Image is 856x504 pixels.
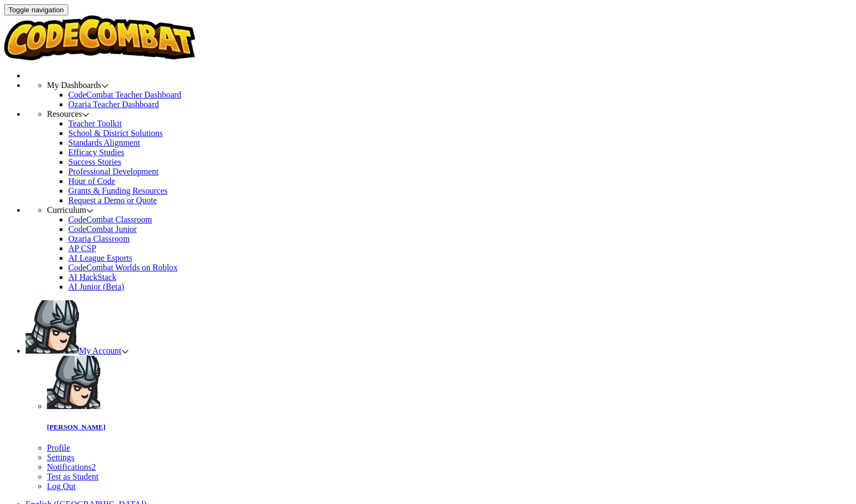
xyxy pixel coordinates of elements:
span: Notifications [47,462,92,471]
h5: [PERSON_NAME] [47,423,852,431]
a: Efficacy Studies [68,148,124,157]
a: AP CSP [68,244,96,253]
a: Success Stories [68,157,121,166]
a: AI League Esports [68,253,132,262]
button: Toggle navigation [4,4,68,15]
span: Curriculum [47,205,86,214]
a: Log Out [47,482,76,491]
a: Ozaria Classroom [68,234,130,243]
a: AI HackStack [68,273,116,282]
span: 2 [92,462,96,471]
a: Test as Student [47,472,99,481]
a: CodeCombat logo [4,53,195,62]
a: Request a Demo or Quote [68,196,157,205]
a: My Dashboards [47,81,108,90]
a: School & District Solutions [68,129,163,138]
a: Resources [47,109,89,118]
a: [PERSON_NAME] [47,402,852,431]
a: Profile [47,443,70,452]
a: Hour of Code [68,177,115,186]
span: Toggle navigation [9,6,64,14]
a: Grants & Funding Resources [68,186,167,195]
a: Ozaria Teacher Dashboard [68,100,159,109]
a: AI Junior (Beta) [68,282,124,291]
a: Professional Development [68,167,158,176]
a: Standards Alignment [68,138,140,147]
a: Settings [47,453,75,462]
span: Resources [47,109,82,118]
a: Curriculum [47,205,93,214]
span: My Dashboards [47,81,101,90]
a: Teacher Toolkit [68,119,122,128]
a: My Account [26,346,129,355]
a: CodeCombat Worlds on Roblox [68,263,178,272]
img: avatar [26,300,79,354]
a: Notifications2 [47,462,96,471]
a: CodeCombat Junior [68,225,137,234]
img: avatar [47,356,100,409]
a: CodeCombat Teacher Dashboard [68,90,181,99]
a: CodeCombat Classroom [68,215,152,224]
span: My Account [79,346,129,355]
img: CodeCombat logo [4,15,195,60]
